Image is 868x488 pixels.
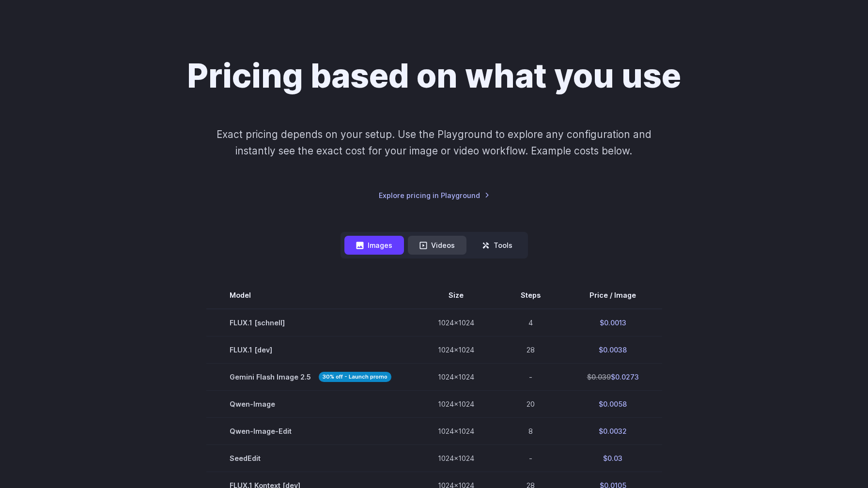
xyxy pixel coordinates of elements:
button: Videos [408,236,466,255]
td: 1024x1024 [415,418,497,445]
td: 1024x1024 [415,309,497,336]
strong: 30% off - Launch promo [319,372,391,382]
th: Price / Image [564,282,662,309]
td: 1024x1024 [415,445,497,472]
td: - [497,364,564,391]
h1: Pricing based on what you use [187,56,681,95]
td: 4 [497,309,564,336]
td: Qwen-Image [206,391,415,418]
td: FLUX.1 [dev] [206,336,415,364]
td: $0.0273 [564,364,662,391]
span: Gemini Flash Image 2.5 [230,371,391,382]
button: Images [344,236,404,255]
th: Steps [497,282,564,309]
td: 20 [497,391,564,418]
td: 1024x1024 [415,364,497,391]
td: 8 [497,418,564,445]
td: $0.03 [564,445,662,472]
td: $0.0032 [564,418,662,445]
s: $0.039 [587,373,611,381]
td: Qwen-Image-Edit [206,418,415,445]
td: - [497,445,564,472]
button: Tools [470,236,524,255]
a: Explore pricing in Playground [379,190,490,201]
td: 28 [497,336,564,364]
td: $0.0013 [564,309,662,336]
td: 1024x1024 [415,336,497,364]
td: $0.0058 [564,391,662,418]
td: FLUX.1 [schnell] [206,309,415,336]
td: SeedEdit [206,445,415,472]
p: Exact pricing depends on your setup. Use the Playground to explore any configuration and instantl... [198,126,670,159]
th: Model [206,282,415,309]
td: 1024x1024 [415,391,497,418]
th: Size [415,282,497,309]
td: $0.0038 [564,336,662,364]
